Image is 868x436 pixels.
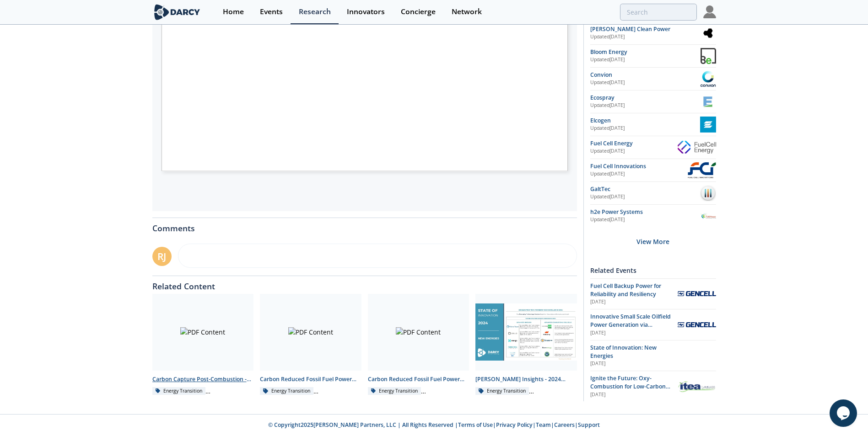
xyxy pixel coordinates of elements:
[257,294,365,395] a: PDF Content Carbon Reduced Fossil Fuel Power Generation - Technology Landscape Energy Transition
[590,282,661,298] span: Fuel Cell Backup Power for Reliability and Resiliency
[152,387,206,395] div: Energy Transition
[452,8,482,16] div: Network
[590,94,716,110] a: Ecospray Updated[DATE] Ecospray
[365,294,473,395] a: PDF Content Carbon Reduced Fossil Fuel Power Generation - Innovator Landscape Energy Transition
[299,8,331,16] div: Research
[590,282,716,306] a: Fuel Cell Backup Power for Reliability and Resiliency [DATE] GenCell
[703,5,716,18] img: Profile
[701,48,716,64] img: Bloom Energy
[590,185,716,201] a: GaltTec Updated[DATE] GaltTec
[590,139,678,148] div: Fuel Cell Energy
[590,185,700,193] div: GaltTec
[152,4,202,20] img: logo-wide.svg
[590,162,688,170] div: Fuel Cell Innovations
[347,8,385,16] div: Innovators
[554,421,575,429] a: Careers
[96,421,773,429] p: © Copyright 2025 [PERSON_NAME] Partners, LLC | All Rights Reserved | | | | |
[260,387,313,395] div: Energy Transition
[590,94,700,102] div: Ecospray
[590,216,700,223] div: Updated [DATE]
[590,48,701,56] div: Bloom Energy
[152,375,254,383] div: Carbon Capture Post-Combustion - Innovator Landscape
[590,33,700,41] div: Updated [DATE]
[590,48,716,64] a: Bloom Energy Updated[DATE] Bloom Energy
[496,421,533,429] a: Privacy Policy
[590,313,716,337] a: Innovative Small Scale Oilfield Power Generation via Renewables and Hydrogen [DATE] GenCell
[590,298,671,306] div: [DATE]
[590,148,678,155] div: Updated [DATE]
[368,387,421,395] div: Energy Transition
[590,313,671,337] span: Innovative Small Scale Oilfield Power Generation via Renewables and Hydrogen
[590,102,700,109] div: Updated [DATE]
[830,399,859,427] iframe: chat widget
[590,391,671,399] div: [DATE]
[700,94,716,110] img: Ecospray
[458,421,493,429] a: Terms of Use
[700,185,716,201] img: GaltTec
[678,322,716,327] img: GenCell
[700,117,716,133] img: Elcogen
[590,71,716,87] a: Convion Updated[DATE] Convion
[368,375,469,383] div: Carbon Reduced Fossil Fuel Power Generation - Innovator Landscape
[152,276,577,291] div: Related Content
[223,8,244,16] div: Home
[590,162,716,178] a: Fuel Cell Innovations Updated[DATE] Fuel Cell Innovations
[590,79,700,86] div: Updated [DATE]
[590,170,688,178] div: Updated [DATE]
[152,247,172,266] div: RJ
[590,193,700,201] div: Updated [DATE]
[678,380,716,393] img: ITEA spa
[149,294,257,395] a: PDF Content Carbon Capture Post-Combustion - Innovator Landscape Energy Transition
[590,71,700,79] div: Convion
[590,117,716,133] a: Elcogen Updated[DATE] Elcogen
[700,25,716,41] img: Alma Clean Power
[152,218,577,233] div: Comments
[590,25,700,33] div: [PERSON_NAME] Clean Power
[678,141,716,154] img: Fuel Cell Energy
[590,25,716,41] a: [PERSON_NAME] Clean Power Updated[DATE] Alma Clean Power
[475,375,577,383] div: [PERSON_NAME] Insights - 2024 Review: Top Innovators in New Energies
[590,344,657,360] span: State of Innovation: New Energies
[578,421,600,429] a: Support
[678,291,716,296] img: GenCell
[590,227,716,256] div: View More
[590,139,716,155] a: Fuel Cell Energy Updated[DATE] Fuel Cell Energy
[590,330,671,337] div: [DATE]
[260,375,361,383] div: Carbon Reduced Fossil Fuel Power Generation - Technology Landscape
[620,4,697,21] input: Advanced Search
[590,344,716,368] a: State of Innovation: New Energies [DATE]
[590,360,671,367] div: [DATE]
[260,8,283,16] div: Events
[700,71,716,87] img: Convion
[590,56,701,64] div: Updated [DATE]
[401,8,436,16] div: Concierge
[590,262,716,278] div: Related Events
[590,374,716,399] a: Ignite the Future: Oxy-Combustion for Low-Carbon Power [DATE] ITEA spa
[590,117,700,125] div: Elcogen
[590,374,670,399] span: Ignite the Future: Oxy-Combustion for Low-Carbon Power
[700,208,716,224] img: h2e Power Systems
[536,421,551,429] a: Team
[590,125,700,132] div: Updated [DATE]
[688,162,716,178] img: Fuel Cell Innovations
[475,387,529,395] div: Energy Transition
[472,294,580,395] a: Darcy Insights - 2024 Review: Top Innovators in New Energies preview [PERSON_NAME] Insights - 202...
[590,208,716,224] a: h2e Power Systems Updated[DATE] h2e Power Systems
[590,208,700,216] div: h2e Power Systems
